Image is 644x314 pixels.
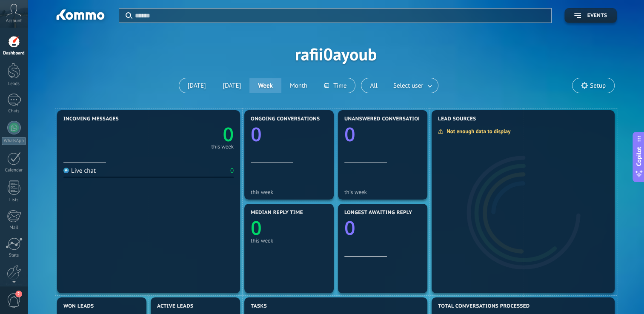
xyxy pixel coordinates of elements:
button: Time [316,78,355,93]
text: 0 [251,121,262,147]
div: this week [211,145,234,149]
span: Copilot [635,147,643,166]
div: this week [344,189,421,195]
span: Account [6,18,22,24]
button: [DATE] [179,78,215,93]
span: Total conversations processed [438,303,530,309]
div: WhatsApp [2,137,26,145]
a: 0 [149,121,234,147]
img: Live chat [63,168,69,173]
span: Ongoing conversations [251,116,320,122]
div: Dashboard [2,51,26,56]
div: 0 [230,167,234,175]
text: 0 [344,215,355,241]
span: Events [587,13,607,19]
div: Chats [2,108,26,114]
span: Won leads [63,303,94,309]
div: Mail [2,225,26,231]
button: Month [281,78,316,93]
span: Active leads [157,303,193,309]
span: Longest awaiting reply [344,210,412,216]
button: All [361,78,386,93]
div: Not enough data to display [438,128,516,135]
div: Stats [2,253,26,258]
span: Select user [392,80,425,91]
span: Setup [590,82,606,89]
button: Week [249,78,281,93]
span: Tasks [251,303,267,309]
button: Events [564,8,617,23]
div: this week [251,237,327,244]
div: Calendar [2,168,26,173]
button: [DATE] [214,78,249,93]
div: Leads [2,81,26,87]
text: 0 [251,215,262,241]
span: 2 [15,291,22,297]
span: Median reply time [251,210,303,216]
button: Select user [386,78,438,93]
span: Unanswered conversations [344,116,425,122]
text: 0 [223,121,234,147]
span: Incoming messages [63,116,119,122]
div: Lists [2,197,26,203]
div: Live chat [63,167,96,175]
text: 0 [344,121,355,147]
div: this week [251,189,327,195]
span: Lead Sources [438,116,476,122]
